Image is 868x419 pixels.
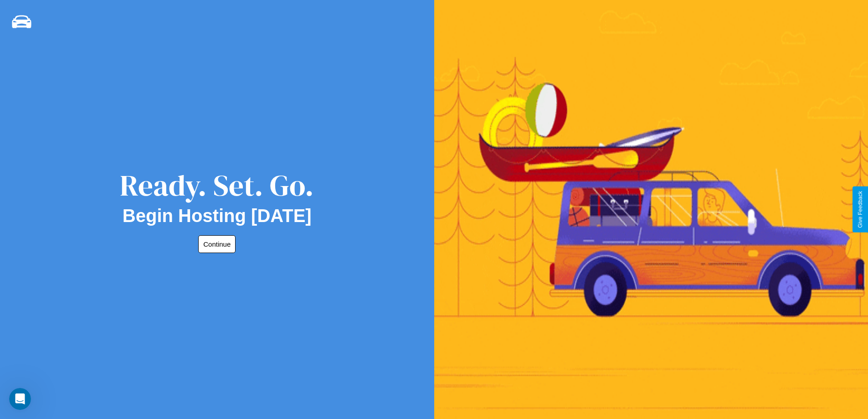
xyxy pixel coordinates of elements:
[9,388,31,410] iframe: Intercom live chat
[198,235,236,253] button: Continue
[120,165,314,206] div: Ready. Set. Go.
[123,206,312,226] h2: Begin Hosting [DATE]
[857,191,863,228] div: Give Feedback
